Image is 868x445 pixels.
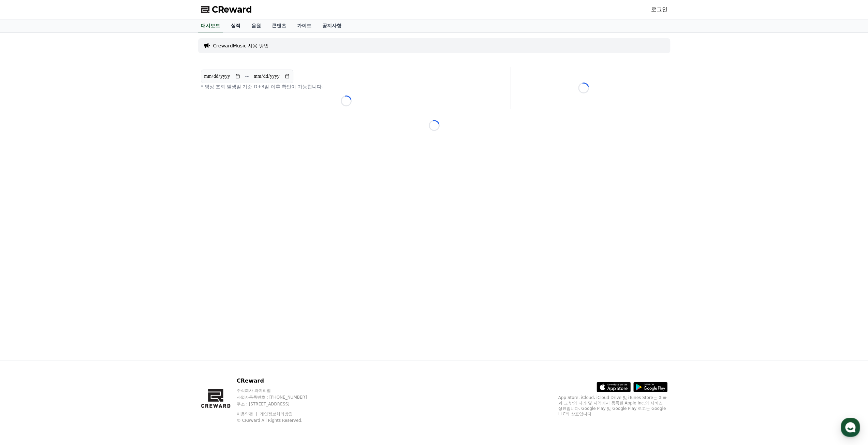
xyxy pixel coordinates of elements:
a: 개인정보처리방침 [260,412,293,416]
p: * 영상 조회 발생일 기준 D+3일 이후 확인이 가능합니다. [201,83,491,90]
span: 홈 [21,226,26,232]
a: 공지사항 [317,19,347,32]
p: 주소 : [STREET_ADDRESS] [237,401,320,407]
p: CReward [237,377,320,385]
a: 실적 [225,19,246,32]
span: 설정 [105,226,114,232]
p: 주식회사 와이피랩 [237,388,320,393]
a: CReward [201,4,252,15]
a: 음원 [246,19,266,32]
span: CReward [212,4,252,15]
p: App Store, iCloud, iCloud Drive 및 iTunes Store는 미국과 그 밖의 나라 및 지역에서 등록된 Apple Inc.의 서비스 상표입니다. Goo... [558,395,667,417]
a: 콘텐츠 [266,19,292,32]
a: CrewardMusic 사용 방법 [213,42,269,49]
a: 가이드 [292,19,317,32]
a: 대화 [45,216,88,233]
p: © CReward All Rights Reserved. [237,418,320,423]
span: 대화 [62,227,71,232]
a: 설정 [88,216,131,233]
p: ~ [245,72,249,80]
p: 사업자등록번호 : [PHONE_NUMBER] [237,395,320,400]
a: 대시보드 [198,19,223,32]
a: 홈 [2,216,45,233]
a: 이용약관 [237,412,258,416]
a: 로그인 [651,5,667,14]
